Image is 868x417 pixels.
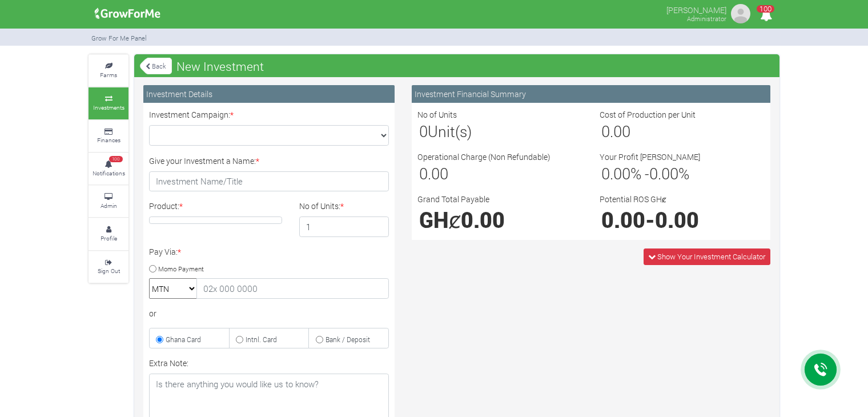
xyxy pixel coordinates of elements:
[316,336,323,343] input: Bank / Deposit
[757,5,774,13] span: 100
[89,251,128,283] a: Sign Out
[601,121,630,141] span: 0.00
[655,206,699,234] span: 0.00
[149,200,183,212] label: Product:
[299,200,344,212] label: No of Units:
[98,267,120,275] small: Sign Out
[196,278,389,299] input: 02x 000 0000
[101,234,117,242] small: Profile
[109,156,123,163] span: 100
[419,163,448,183] span: 0.00
[666,2,726,16] p: [PERSON_NAME]
[149,155,259,167] label: Give your Investment a Name:
[601,206,645,234] span: 0.00
[417,193,489,205] label: Grand Total Payable
[419,122,581,141] h3: Unit(s)
[649,163,678,183] span: 0.00
[657,251,765,262] span: Show Your Investment Calculator
[601,163,630,183] span: 0.00
[246,335,277,344] small: Intnl. Card
[91,2,164,25] img: growforme image
[149,265,156,272] input: Momo Payment
[89,87,128,119] a: Investments
[174,55,267,78] span: New Investment
[93,169,125,177] small: Notifications
[93,103,124,111] small: Investments
[101,202,117,210] small: Admin
[143,85,395,103] div: Investment Details
[755,11,777,22] a: 100
[149,109,234,121] label: Investment Campaign:
[419,121,428,141] span: 0
[600,193,666,205] label: Potential ROS GHȼ
[166,335,201,344] small: Ghana Card
[729,2,752,25] img: growforme image
[412,85,770,103] div: Investment Financial Summary
[149,171,389,192] input: Investment Name/Title
[100,71,117,79] small: Farms
[89,55,128,86] a: Farms
[419,207,581,232] h1: GHȼ
[89,121,128,152] a: Finances
[89,186,128,217] a: Admin
[236,336,243,343] input: Intnl. Card
[97,136,120,144] small: Finances
[89,153,128,185] a: 100 Notifications
[325,335,370,344] small: Bank / Deposit
[601,165,763,183] h3: % - %
[91,34,147,42] small: Grow For Me Panel
[461,206,505,234] span: 0.00
[149,357,188,369] label: Extra Note:
[687,14,726,23] small: Administrator
[149,246,181,258] label: Pay Via:
[417,151,550,163] label: Operational Charge (Non Refundable)
[600,151,700,163] label: Your Profit [PERSON_NAME]
[158,264,204,272] small: Momo Payment
[601,207,763,232] h1: -
[600,109,696,121] label: Cost of Production per Unit
[140,57,172,75] a: Back
[417,109,457,121] label: No of Units
[89,218,128,250] a: Profile
[156,336,163,343] input: Ghana Card
[755,2,777,28] i: Notifications
[149,307,389,319] div: or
